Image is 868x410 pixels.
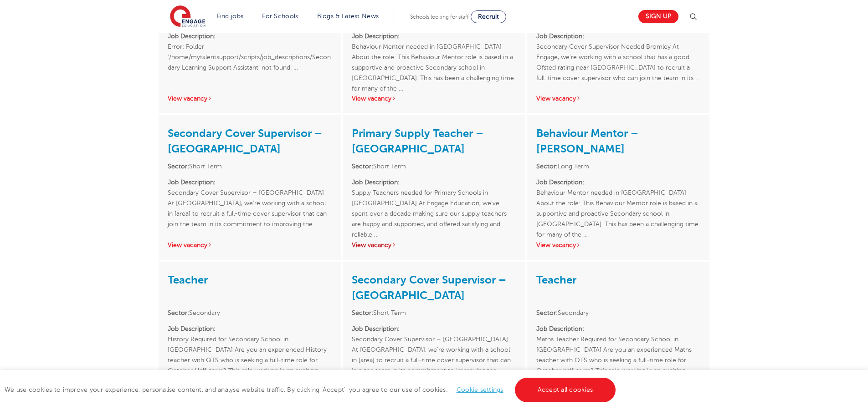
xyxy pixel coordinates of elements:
a: Behaviour Mentor – [PERSON_NAME] [536,127,638,155]
strong: Sector: [352,163,373,170]
li: Short Term [352,161,516,172]
p: Supply Teachers needed for Primary Schools in [GEOGRAPHIC_DATA] At Engage Education, we’ve spent ... [352,177,516,229]
a: Teacher [536,273,576,286]
span: Schools looking for staff [410,14,469,20]
strong: Job Description: [536,33,584,40]
p: History Required for Secondary School in [GEOGRAPHIC_DATA] Are you an experienced History teacher... [168,324,332,376]
strong: Job Description: [536,179,584,186]
p: Secondary Cover Supervisor Needed Bromley At Engage, we’re working with a school that has a good ... [536,31,700,83]
strong: Job Description: [352,179,400,186]
a: For Schools [262,13,298,20]
a: View vacancy [168,95,212,102]
a: Teacher [168,273,208,286]
span: We use cookies to improve your experience, personalise content, and analyse website traffic. By c... [5,386,618,393]
strong: Job Description: [168,33,216,40]
a: Cookie settings [457,386,503,393]
a: Blogs & Latest News [317,13,379,20]
p: Secondary Cover Supervisor – [GEOGRAPHIC_DATA] At [GEOGRAPHIC_DATA], we’re working with a school ... [352,324,516,376]
a: Secondary Cover Supervisor – [GEOGRAPHIC_DATA] [168,127,322,155]
strong: Job Description: [352,33,400,40]
strong: Sector: [352,309,373,316]
a: Recruit [471,10,506,23]
a: View vacancy [352,242,396,248]
strong: Job Description: [352,325,400,332]
strong: Job Description: [168,325,216,332]
li: Secondary [168,308,332,318]
strong: Job Description: [536,325,584,332]
a: View vacancy [352,95,396,102]
strong: Job Description: [168,179,216,186]
a: Sign up [638,10,678,23]
li: Short Term [168,161,332,172]
strong: Sector: [536,163,558,170]
a: Accept all cookies [515,378,616,402]
a: View vacancy [536,242,581,248]
img: Engage Education [170,5,205,28]
strong: Sector: [168,163,189,170]
span: Recruit [478,13,499,20]
p: Behaviour Mentor needed in [GEOGRAPHIC_DATA] About the role: This Behaviour Mentor role is based ... [352,31,516,83]
li: Secondary [536,308,700,318]
p: Error: Folder ‘/home/mytalentsupport/scripts/job_descriptions/Secondary Learning Support Assistan... [168,31,332,83]
a: Secondary Cover Supervisor – [GEOGRAPHIC_DATA] [352,273,506,302]
a: Primary Supply Teacher – [GEOGRAPHIC_DATA] [352,127,483,155]
a: Find jobs [217,13,244,20]
p: Secondary Cover Supervisor – [GEOGRAPHIC_DATA] At [GEOGRAPHIC_DATA], we’re working with a school ... [168,177,332,229]
li: Short Term [352,308,516,318]
a: View vacancy [536,95,581,102]
a: View vacancy [168,242,212,248]
strong: Sector: [168,309,189,316]
strong: Sector: [536,309,558,316]
p: Behaviour Mentor needed in [GEOGRAPHIC_DATA] About the role: This Behaviour Mentor role is based ... [536,177,700,229]
li: Long Term [536,161,700,172]
p: Maths Teacher Required for Secondary School in [GEOGRAPHIC_DATA] Are you an experienced Maths tea... [536,324,700,376]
